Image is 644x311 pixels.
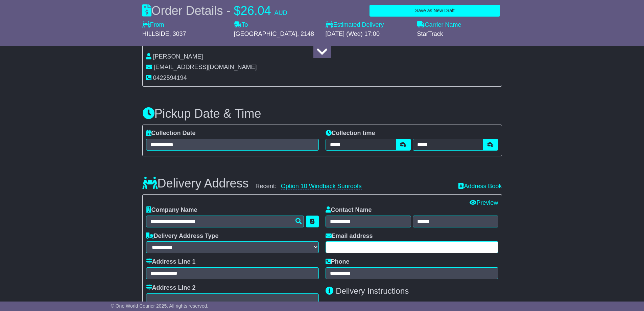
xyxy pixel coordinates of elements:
[142,107,502,120] h3: Pickup Date & Time
[234,4,241,18] span: $
[142,21,164,29] label: From
[142,177,249,190] h3: Delivery Address
[281,183,362,190] a: Option 10 Windback Sunroofs
[256,183,452,190] div: Recent:
[153,53,203,60] span: [PERSON_NAME]
[146,130,196,137] label: Collection Date
[417,30,502,38] div: StarTrack
[275,9,287,16] span: AUD
[146,232,219,240] label: Delivery Address Type
[297,30,314,37] span: , 2148
[153,74,187,81] span: 0422594194
[234,21,248,29] label: To
[142,3,287,18] div: Order Details -
[326,206,372,214] label: Contact Name
[146,206,197,214] label: Company Name
[146,284,196,292] label: Address Line 2
[326,232,373,240] label: Email address
[458,183,502,190] a: Address Book
[111,303,209,309] span: © One World Courier 2025. All rights reserved.
[369,5,500,17] button: Save as New Draft
[336,286,409,295] span: Delivery Instructions
[326,130,375,137] label: Collection time
[154,64,257,70] span: [EMAIL_ADDRESS][DOMAIN_NAME]
[146,258,196,266] label: Address Line 1
[234,30,297,37] span: [GEOGRAPHIC_DATA]
[326,258,350,266] label: Phone
[470,199,498,206] a: Preview
[142,30,169,37] span: HILLSIDE
[169,30,186,37] span: , 3037
[326,30,410,38] div: [DATE] (Wed) 17:00
[326,21,410,29] label: Estimated Delivery
[241,4,271,18] span: 26.04
[417,21,461,29] label: Carrier Name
